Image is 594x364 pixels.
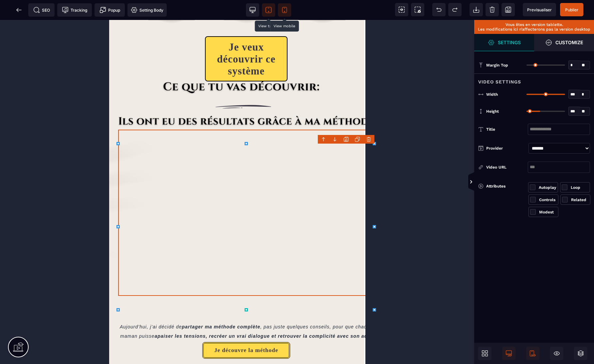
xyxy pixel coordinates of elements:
div: Autoplay [539,184,556,191]
span: Hide/Show Block [550,347,563,360]
img: e33c01055286d190eb9bc38f67645637_Ils_ont_eu_des_r%C3%A9sultats_gr%C3%A2ce_%C3%A0_ma_m%C3%A9thode_... [9,95,265,108]
span: partager ma méthode complète [73,304,151,309]
span: Mobile Only [526,347,539,360]
div: Video Settings [474,73,594,86]
span: Preview [523,3,556,16]
div: Provider [486,145,526,152]
span: Margin Top [486,62,508,68]
button: Je veux découvrir ce système [96,16,179,61]
div: Loop [571,184,588,191]
span: SEO [33,7,50,13]
div: Related [571,196,589,203]
span: Open Blocks [478,347,492,360]
img: f8636147bfda1fd022e1d76bfd7628a5_ce_que_tu_vas_decouvrir_2.png [19,61,255,74]
span: Previsualiser [527,7,552,12]
span: Width [486,92,498,97]
span: Setting Body [131,7,163,13]
strong: Settings [498,40,521,45]
div: Title [486,126,528,133]
span: Desktop Only [502,347,515,360]
button: Je découvre la méthode [93,322,181,339]
span: Screenshot [411,3,424,16]
span: Open Layers [574,347,587,360]
span: Aujourd’hui, j’ai décidé de [11,304,73,309]
p: Les modifications ici n’affecterons pas la version desktop [478,27,591,32]
div: Video URL [486,164,528,171]
span: Height [486,109,499,114]
div: Modest [539,209,557,215]
span: Settings [474,34,534,51]
span: View components [395,3,408,16]
span: Open Style Manager [534,34,594,51]
span: Publier [565,7,578,12]
div: Attributes [478,182,528,190]
span: Popup [99,7,120,13]
p: Vous êtes en version tablette. [478,22,591,27]
strong: Customize [555,40,583,45]
div: Controls [539,196,557,203]
img: 22cb71c7f26e2941395524cacad8b909_trait.png [9,80,265,93]
span: Tracking [62,7,87,13]
span: , pas juste quelques conseils, pour que chaque maman puisse [11,304,265,319]
span: apaiser les tensions, recréer un vrai dialogue et retrouver la complicité avec son ado [45,313,261,319]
